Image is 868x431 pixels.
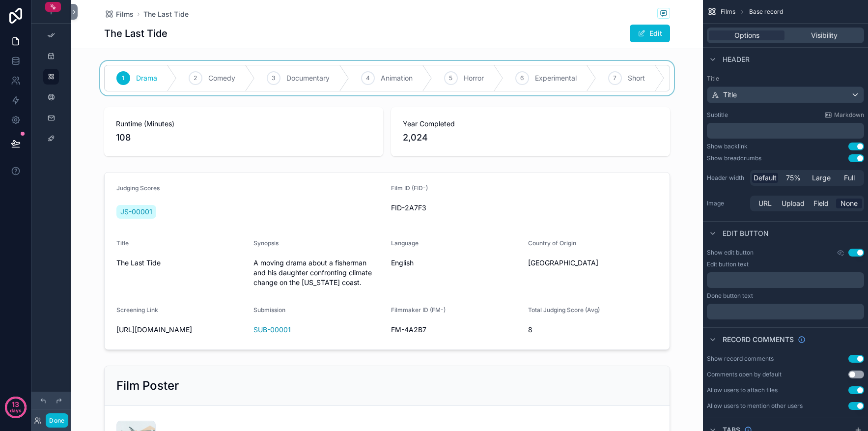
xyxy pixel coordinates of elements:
[812,173,831,183] span: Large
[749,8,783,16] span: Base record
[824,111,864,119] a: Markdown
[723,90,737,100] span: Title
[104,9,134,19] a: Films
[143,9,189,19] a: The Last Tide
[723,335,794,345] span: Record comments
[707,86,864,103] button: Title
[12,400,19,409] p: 13
[754,173,777,183] span: Default
[707,123,864,139] div: scrollable content
[707,200,746,207] label: Image
[707,355,774,363] div: Show record comments
[707,249,754,257] label: Show edit button
[707,174,746,182] label: Header width
[734,30,759,40] span: Options
[723,229,769,238] span: Edit button
[707,75,864,83] label: Title
[786,173,801,183] span: 75%
[707,402,803,410] div: Allow users to mention other users
[707,154,761,162] div: Show breadcrumbs
[707,304,864,319] div: scrollable content
[707,386,778,394] div: Allow users to attach files
[813,199,829,208] span: Field
[758,199,772,208] span: URL
[723,55,750,64] span: Header
[782,199,805,208] span: Upload
[707,111,728,119] label: Subtitle
[721,8,735,16] span: Films
[707,292,753,300] label: Done button text
[116,9,134,19] span: Films
[46,413,68,428] button: Done
[707,260,749,268] label: Edit button text
[840,199,858,208] span: None
[630,25,670,42] button: Edit
[834,111,864,119] span: Markdown
[707,143,748,150] div: Show backlink
[844,173,855,183] span: Full
[104,27,168,40] h1: The Last Tide
[707,272,864,288] div: scrollable content
[707,371,782,378] div: Comments open by default
[811,30,838,40] span: Visibility
[10,403,22,417] p: days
